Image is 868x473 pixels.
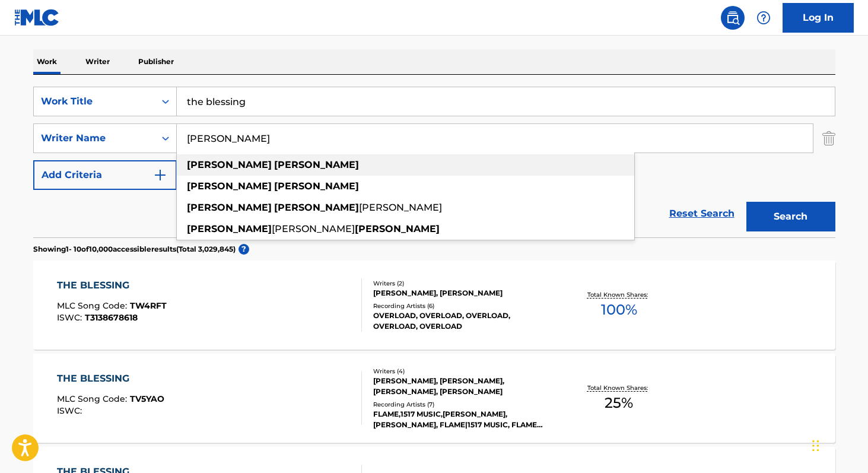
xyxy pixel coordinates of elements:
[359,202,442,213] span: [PERSON_NAME]
[85,312,138,323] span: T3138678618
[57,393,130,404] span: MLC Song Code :
[812,428,819,464] div: Drag
[130,300,167,311] span: TW4RFT
[153,168,167,182] img: 9d2ae6d4665cec9f34b9.svg
[822,123,835,153] img: Delete Criterion
[187,223,272,234] strong: [PERSON_NAME]
[601,299,637,320] span: 100 %
[587,290,651,299] p: Total Known Shares:
[187,180,272,192] strong: [PERSON_NAME]
[57,312,85,323] span: ISWC :
[33,261,835,350] a: THE BLESSINGMLC Song Code:TW4RFTISWC:T3138678618Writers (2)[PERSON_NAME], [PERSON_NAME]Recording ...
[809,416,868,473] iframe: Chat Widget
[373,288,552,299] div: [PERSON_NAME], [PERSON_NAME]
[756,11,771,25] img: help
[783,3,854,33] a: Log In
[587,383,651,392] p: Total Known Shares:
[272,223,355,234] span: [PERSON_NAME]
[274,159,359,170] strong: [PERSON_NAME]
[373,367,552,376] div: Writers ( 4 )
[33,160,177,190] button: Add Criteria
[14,9,60,26] img: MLC Logo
[41,131,148,145] div: Writer Name
[135,49,177,74] p: Publisher
[57,278,167,293] div: THE BLESSING
[33,354,835,443] a: THE BLESSINGMLC Song Code:TV5YAOISWC:Writers (4)[PERSON_NAME], [PERSON_NAME], [PERSON_NAME], [PER...
[33,49,61,74] p: Work
[274,180,359,192] strong: [PERSON_NAME]
[57,300,130,311] span: MLC Song Code :
[187,202,272,213] strong: [PERSON_NAME]
[746,202,835,231] button: Search
[752,6,775,30] div: Help
[726,11,740,25] img: search
[274,202,359,213] strong: [PERSON_NAME]
[663,201,740,227] a: Reset Search
[373,310,552,332] div: OVERLOAD, OVERLOAD, OVERLOAD, OVERLOAD, OVERLOAD
[373,400,552,409] div: Recording Artists ( 7 )
[130,393,164,404] span: TV5YAO
[57,372,164,386] div: THE BLESSING
[57,405,85,416] span: ISWC :
[605,392,633,414] span: 25 %
[373,376,552,397] div: [PERSON_NAME], [PERSON_NAME], [PERSON_NAME], [PERSON_NAME]
[33,87,835,237] form: Search Form
[721,6,745,30] a: Public Search
[355,223,440,234] strong: [PERSON_NAME]
[373,301,552,310] div: Recording Artists ( 6 )
[41,94,148,109] div: Work Title
[82,49,113,74] p: Writer
[373,279,552,288] div: Writers ( 2 )
[187,159,272,170] strong: [PERSON_NAME]
[33,244,236,255] p: Showing 1 - 10 of 10,000 accessible results (Total 3,029,845 )
[373,409,552,430] div: FLAME,1517 MUSIC,[PERSON_NAME],[PERSON_NAME], FLAME|1517 MUSIC, FLAME AND 1517 MUSIC (FEAT. [PERS...
[239,244,249,255] span: ?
